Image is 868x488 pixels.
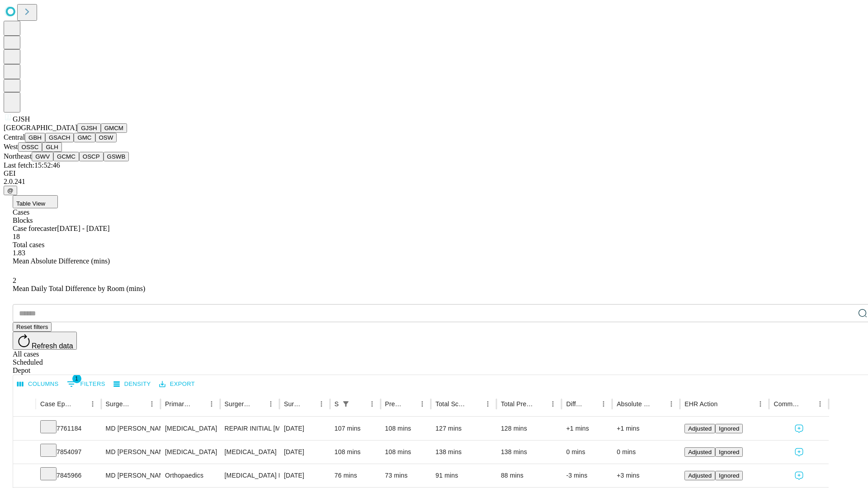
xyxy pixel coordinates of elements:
span: 1.83 [13,249,25,257]
div: 128 mins [501,417,557,440]
button: Refresh data [13,332,77,350]
div: 108 mins [385,441,427,464]
button: Sort [353,398,366,410]
button: GMCM [101,123,127,133]
div: [DATE] [284,464,325,487]
button: Menu [416,398,429,410]
button: OSW [95,133,117,142]
div: +1 mins [566,417,608,440]
div: 138 mins [435,441,492,464]
span: Northeast [4,152,32,160]
span: GJSH [13,115,30,123]
button: Menu [366,398,378,410]
span: Adjusted [688,425,712,432]
span: Table View [16,200,45,207]
div: 2.0.241 [4,178,864,186]
span: Total cases [13,241,44,249]
button: Ignored [715,424,743,433]
button: GSACH [45,133,74,142]
button: Sort [652,398,665,410]
div: EHR Action [684,400,717,408]
button: Menu [665,398,678,410]
div: [MEDICAL_DATA] [225,441,275,464]
div: GEI [4,169,864,178]
button: Show filters [340,398,352,410]
div: 76 mins [335,464,376,487]
span: Ignored [719,425,739,432]
span: Ignored [719,449,739,455]
div: [MEDICAL_DATA] [165,441,215,464]
div: Surgeon Name [106,400,132,408]
span: 2 [13,277,16,284]
div: Orthopaedics [165,464,215,487]
div: Predicted In Room Duration [385,400,403,408]
div: Total Scheduled Duration [435,400,468,408]
span: West [4,143,18,150]
button: Expand [18,468,31,484]
button: GLH [42,142,61,152]
button: Sort [302,398,315,410]
button: Sort [718,398,731,410]
div: Surgery Date [284,400,302,408]
div: [MEDICAL_DATA] MEDIAL OR LATERAL MENISCECTOMY [225,464,275,487]
span: Adjusted [688,449,712,455]
button: @ [4,186,17,195]
div: [DATE] [284,441,325,464]
div: -3 mins [566,464,608,487]
button: Menu [146,398,158,410]
button: Export [157,377,197,391]
button: Menu [264,398,277,410]
button: Menu [814,398,826,410]
div: [DATE] [284,417,325,440]
div: 107 mins [335,417,376,440]
button: GJSH [77,123,101,133]
button: Adjusted [684,471,715,480]
span: [GEOGRAPHIC_DATA] [4,124,77,131]
button: GWV [32,152,53,161]
div: +3 mins [617,464,675,487]
div: Absolute Difference [617,400,651,408]
button: Menu [86,398,99,410]
div: MD [PERSON_NAME] E Md [106,441,156,464]
div: Surgery Name [225,400,251,408]
button: Sort [133,398,146,410]
button: Menu [205,398,218,410]
button: OSCP [79,152,104,161]
span: Central [4,133,25,141]
div: +1 mins [617,417,675,440]
div: 91 mins [435,464,492,487]
span: Ignored [719,472,739,479]
button: Sort [252,398,264,410]
span: [DATE] - [DATE] [57,225,109,232]
button: OSSC [18,142,42,152]
button: GCMC [53,152,79,161]
span: 1 [72,374,81,383]
button: Select columns [15,377,61,391]
button: Menu [547,398,559,410]
span: Last fetch: 15:52:46 [4,161,60,169]
div: 7854097 [40,441,97,464]
div: 73 mins [385,464,427,487]
button: Menu [754,398,767,410]
div: [MEDICAL_DATA] [165,417,215,440]
div: Case Epic Id [40,400,73,408]
button: Sort [193,398,205,410]
div: 7845966 [40,464,97,487]
button: Reset filters [13,322,52,332]
span: Adjusted [688,472,712,479]
div: MD [PERSON_NAME] [PERSON_NAME] [106,464,156,487]
span: Refresh data [32,342,73,350]
span: Reset filters [16,324,48,330]
span: Mean Absolute Difference (mins) [13,257,110,265]
button: Sort [585,398,597,410]
div: 0 mins [566,441,608,464]
div: Scheduled In Room Duration [335,400,339,408]
button: Adjusted [684,447,715,457]
div: 0 mins [617,441,675,464]
div: 7761184 [40,417,97,440]
button: Menu [597,398,610,410]
span: @ [7,187,14,194]
button: Ignored [715,447,743,457]
div: 108 mins [335,441,376,464]
div: MD [PERSON_NAME] E Md [106,417,156,440]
